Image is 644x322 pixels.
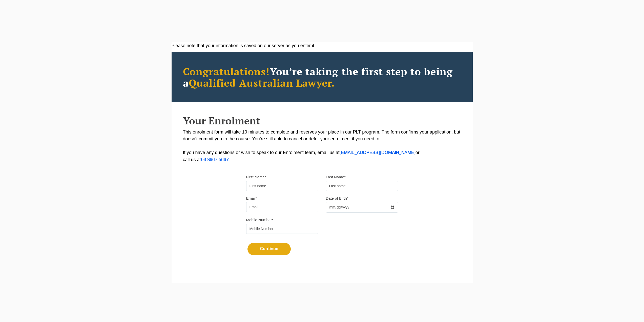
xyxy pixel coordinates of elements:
input: Mobile Number [246,224,318,234]
p: This enrolment form will take 10 minutes to complete and reserves your place in our PLT program. ... [183,129,461,163]
input: Email [246,202,318,212]
label: Email* [246,196,257,201]
h2: You’re taking the first step to being a [183,66,461,88]
button: Continue [247,243,291,255]
label: First Name* [246,175,266,180]
span: Qualified Australian Lawyer. [189,76,335,89]
input: Last name [326,181,398,191]
label: Mobile Number* [246,217,274,222]
label: Date of Birth* [326,196,348,201]
span: Congratulations! [183,65,270,78]
div: Please note that your information is saved on our server as you enter it. [172,42,473,49]
a: [EMAIL_ADDRESS][DOMAIN_NAME] [340,151,416,155]
a: 03 8667 5667 [201,158,229,162]
h2: Your Enrolment [183,115,461,126]
label: Last Name* [326,175,346,180]
input: First name [246,181,318,191]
